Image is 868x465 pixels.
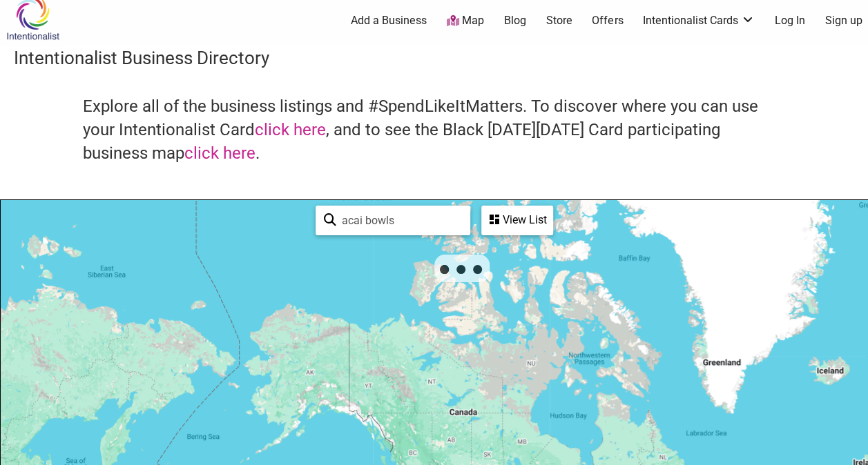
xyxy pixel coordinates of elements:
[546,13,572,28] a: Store
[255,120,326,139] a: click here
[83,95,785,165] h4: Explore all of the business listings and #SpendLikeItMatters. To discover where you can use your ...
[316,206,470,235] div: Type to search and filter
[483,207,552,233] div: View List
[351,13,427,28] a: Add a Business
[447,13,484,29] a: Map
[643,13,755,28] a: Intentionalist Cards
[184,144,255,163] a: click here
[592,13,623,28] a: Offers
[775,13,805,28] a: Log In
[336,207,462,234] input: Type to find and filter...
[825,13,862,28] a: Sign up
[14,46,854,70] h3: Intentionalist Business Directory
[481,206,553,235] div: See a list of the visible businesses
[504,13,526,28] a: Blog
